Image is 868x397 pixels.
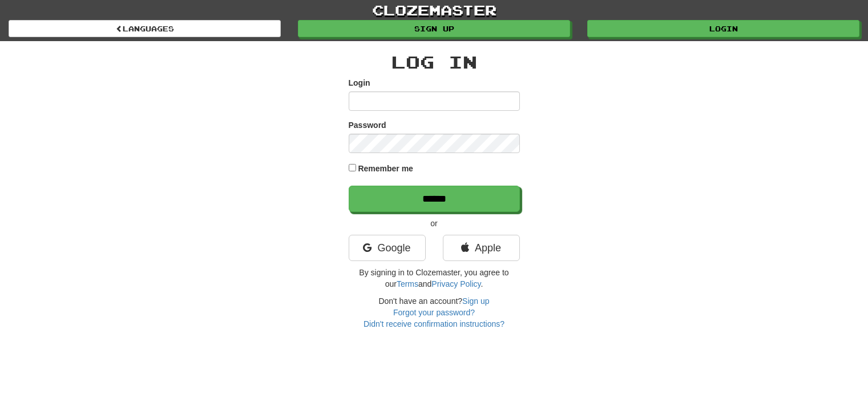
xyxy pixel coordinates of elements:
a: Didn't receive confirmation instructions? [364,319,504,328]
label: Password [349,119,386,131]
a: Sign up [462,296,489,306]
p: By signing in to Clozemaster, you agree to our and . [349,267,520,290]
div: Don't have an account? [349,295,520,330]
a: Google [349,235,426,261]
a: Terms [397,279,418,288]
h2: Log In [349,53,520,71]
a: Privacy Policy [431,279,481,288]
p: or [349,218,520,229]
a: Apple [443,235,520,261]
a: Languages [9,20,281,37]
a: Sign up [298,20,570,37]
label: Remember me [358,163,413,174]
a: Login [587,20,859,37]
a: Forgot your password? [393,308,475,317]
label: Login [349,77,370,89]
